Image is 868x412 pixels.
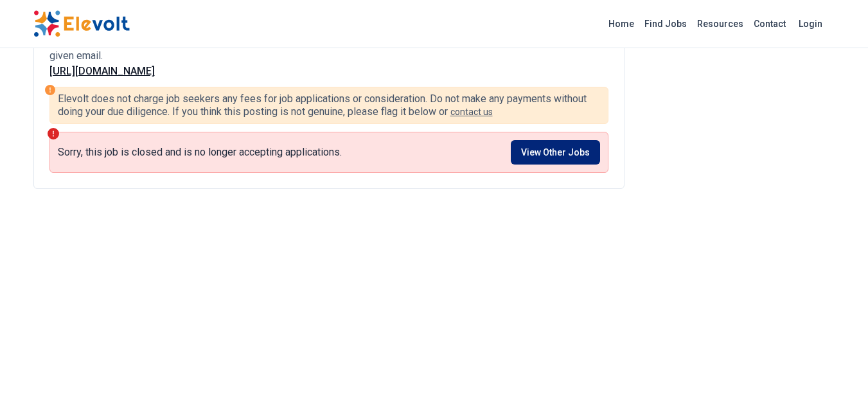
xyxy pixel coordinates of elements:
a: Contact [748,13,791,34]
a: Home [603,13,639,34]
p: You are expected to fill and submit below google form, application and other relevant documents t... [49,17,608,79]
p: Elevolt does not charge job seekers any fees for job applications or consideration. Do not make a... [58,93,600,118]
a: [URL][DOMAIN_NAME] [49,65,155,77]
a: Find Jobs [639,13,692,34]
p: Sorry, this job is closed and is no longer accepting applications. [58,146,342,159]
img: Elevolt [33,10,130,37]
a: View Other Jobs [511,140,600,165]
a: contact us [450,107,493,117]
a: Resources [692,13,748,34]
iframe: Chat Widget [804,350,868,412]
a: Login [791,11,830,37]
